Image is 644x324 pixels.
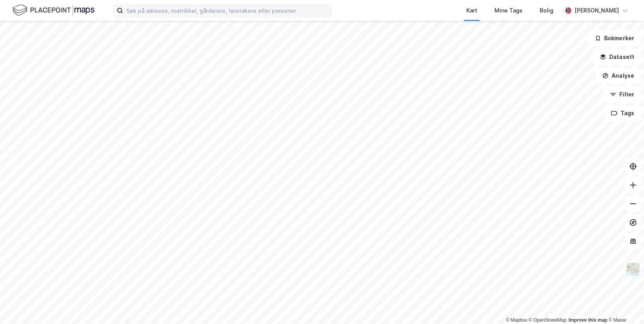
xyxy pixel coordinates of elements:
button: Filter [603,87,641,102]
iframe: Chat Widget [605,287,644,324]
button: Analyse [596,68,641,84]
div: [PERSON_NAME] [574,6,619,15]
img: Z [626,262,640,277]
a: Mapbox [506,317,527,323]
button: Datasett [593,49,641,65]
button: Tags [605,105,641,121]
div: Bolig [540,6,553,15]
div: Kart [466,6,477,15]
img: logo.f888ab2527a4732fd821a326f86c7f29.svg [12,4,95,17]
input: Søk på adresse, matrikkel, gårdeiere, leietakere eller personer [123,5,332,16]
a: OpenStreetMap [529,317,567,323]
a: Improve this map [569,317,607,323]
div: Mine Tags [494,6,523,15]
button: Bokmerker [588,30,641,46]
